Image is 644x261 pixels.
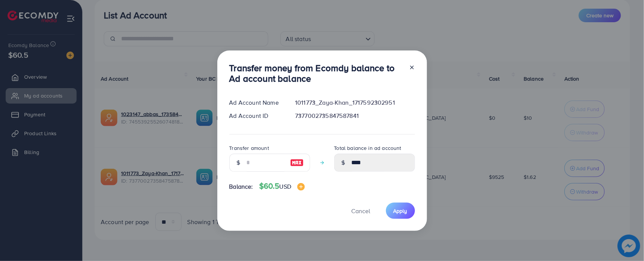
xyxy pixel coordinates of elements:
[334,144,401,152] label: Total balance in ad account
[229,144,269,152] label: Transfer amount
[229,182,253,191] span: Balance:
[223,98,289,107] div: Ad Account Name
[223,111,289,120] div: Ad Account ID
[297,183,305,191] img: image
[393,207,407,215] span: Apply
[229,63,403,84] h3: Transfer money from Ecomdy balance to Ad account balance
[259,182,305,191] h4: $60.5
[290,158,304,167] img: image
[342,203,380,219] button: Cancel
[289,98,421,107] div: 1011773_Zaya-Khan_1717592302951
[386,203,415,219] button: Apply
[352,207,370,215] span: Cancel
[280,182,291,191] span: USD
[289,111,421,120] div: 7377002735847587841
